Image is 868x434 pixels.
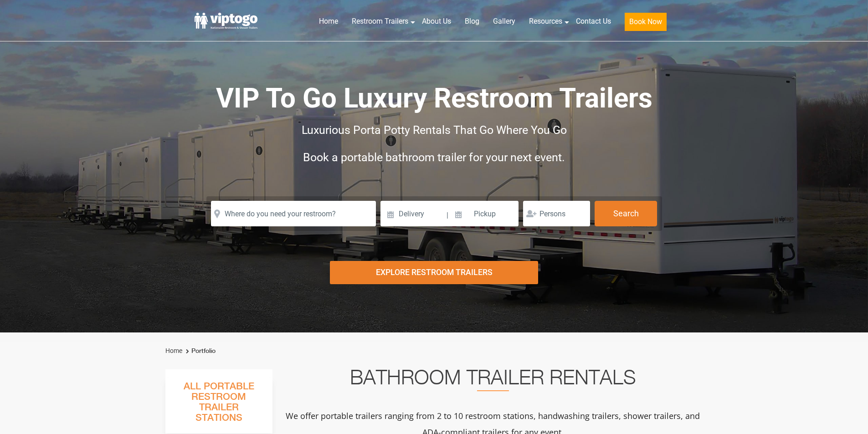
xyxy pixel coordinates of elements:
[447,201,448,230] span: |
[211,201,376,226] input: Where do you need your restroom?
[415,11,458,31] a: About Us
[486,11,522,31] a: Gallery
[450,201,519,226] input: Pickup
[312,11,345,31] a: Home
[165,378,272,433] h3: All Portable Restroom Trailer Stations
[330,261,538,284] div: Explore Restroom Trailers
[569,11,618,31] a: Contact Us
[523,201,590,226] input: Persons
[303,151,565,164] span: Book a portable bathroom trailer for your next event.
[345,11,415,31] a: Restroom Trailers
[302,123,567,137] span: Luxurious Porta Potty Rentals That Go Where You Go
[522,11,569,31] a: Resources
[458,11,486,31] a: Blog
[165,347,182,354] a: Home
[184,346,216,357] li: Portfolio
[380,201,446,226] input: Delivery
[625,13,667,31] button: Book Now
[595,201,657,226] button: Search
[285,369,701,391] h2: Bathroom Trailer Rentals
[618,11,673,36] a: Book Now
[216,82,652,114] span: VIP To Go Luxury Restroom Trailers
